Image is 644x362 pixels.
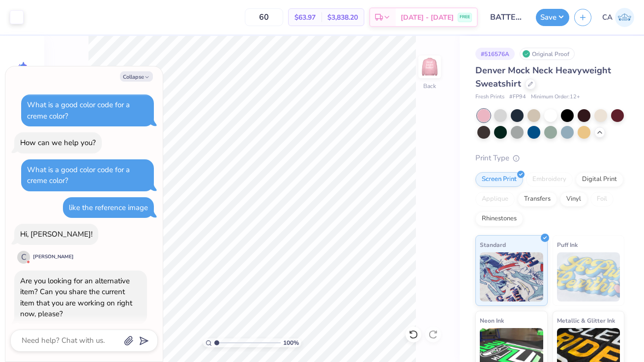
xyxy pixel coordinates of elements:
div: Are you looking for an alternative item? Can you share the current item that you are working on r... [20,276,132,319]
button: Collapse [120,71,153,82]
button: Save [536,9,569,26]
div: Transfers [518,192,557,207]
span: Puff Ink [557,240,578,250]
div: Applique [475,192,515,207]
span: # FP94 [509,93,526,101]
img: Standard [480,252,543,302]
span: $63.97 [294,12,316,23]
span: 100 % [283,338,299,347]
span: Minimum Order: 12 + [531,93,580,101]
div: Rhinestones [475,211,523,226]
div: Screen Print [475,172,523,187]
div: Print Type [475,152,624,164]
span: Neon Ink [480,315,504,326]
span: Metallic & Glitter Ink [557,315,615,326]
span: FREE [460,14,470,21]
div: Vinyl [560,192,587,207]
span: Fresh Prints [475,93,504,101]
input: – – [245,8,283,26]
div: like the reference image [69,203,148,212]
img: Back [420,57,439,77]
span: $3,838.20 [327,12,358,23]
img: Puff Ink [557,252,620,302]
img: Caitlyn Antman [615,8,634,27]
div: Hi, [PERSON_NAME]! [20,229,92,239]
a: CA [602,8,634,27]
div: Original Proof [520,48,575,60]
div: # 516576A [475,48,515,60]
div: C [17,251,30,264]
span: [DATE] - [DATE] [401,12,454,23]
div: How can we help you? [20,138,96,148]
div: Foil [590,192,614,207]
div: [PERSON_NAME] [33,253,74,261]
input: Untitled Design [483,7,531,27]
div: What is a good color code for a creme color? [27,165,130,186]
span: Denver Mock Neck Heavyweight Sweatshirt [475,64,611,90]
span: CA [602,12,613,23]
div: Back [423,82,436,90]
div: What is a good color code for a creme color? [27,100,130,121]
div: Digital Print [576,172,623,187]
div: Embroidery [526,172,573,187]
span: Standard [480,240,506,250]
